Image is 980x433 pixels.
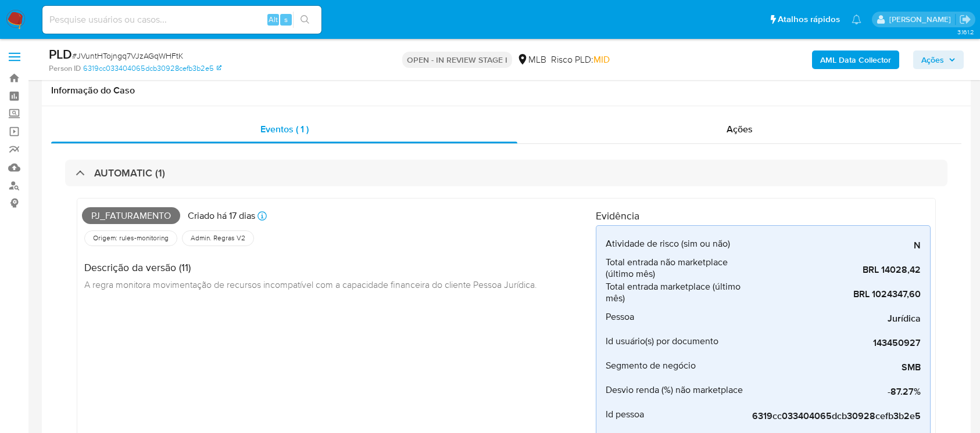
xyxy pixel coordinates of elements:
button: Ações [913,50,964,69]
a: 6319cc033404065dcb30928cefb3b2e5 [83,63,221,74]
button: search-icon [293,12,317,28]
span: Ações [921,50,944,69]
div: AUTOMATIC (1) [65,160,947,186]
span: Pj_faturamento [82,207,180,225]
p: Criado há 17 dias [188,210,255,222]
span: Ações [727,122,753,136]
span: Alt [269,14,278,25]
span: MID [593,53,610,66]
p: weverton.gomes@mercadopago.com.br [889,14,955,25]
h1: Informação do Caso [51,85,961,96]
p: OPEN - IN REVIEW STAGE I [402,52,512,68]
h3: AUTOMATIC (1) [94,167,165,179]
button: AML Data Collector [812,50,899,69]
b: Person ID [49,63,81,74]
a: Notificações [852,15,861,24]
input: Pesquise usuários ou casos... [42,12,321,27]
a: Sair [959,13,971,26]
span: Eventos ( 1 ) [260,122,309,136]
h4: Descrição da versão (11) [84,261,537,274]
span: A regra monitora movimentação de recursos incompatível com a capacidade financeira do cliente Pes... [84,278,537,291]
span: # JVuntHTojngq7VJzAGqWHFtK [72,50,183,62]
b: PLD [49,45,72,63]
span: Risco PLD: [551,53,610,66]
b: AML Data Collector [820,50,891,69]
span: s [284,14,288,25]
div: MLB [517,53,546,66]
span: Origem: rules-monitoring [92,233,170,243]
span: Admin. Regras V2 [189,233,246,243]
span: Atalhos rápidos [778,13,840,26]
